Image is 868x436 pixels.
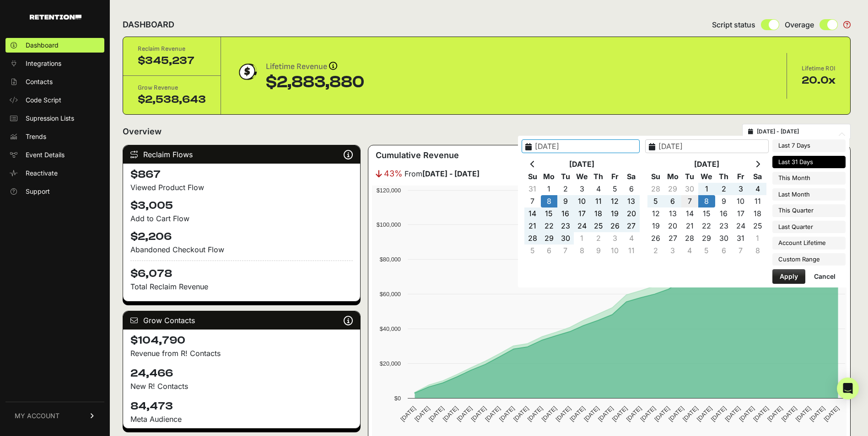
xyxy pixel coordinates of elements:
[138,83,206,92] div: Grow Revenue
[526,405,544,423] text: [DATE]
[541,158,623,170] th: [DATE]
[524,220,541,232] td: 21
[590,220,607,232] td: 25
[5,402,104,430] a: MY ACCOUNT
[557,207,574,220] td: 16
[664,207,681,220] td: 13
[749,195,766,207] td: 11
[512,405,530,423] text: [DATE]
[772,139,846,152] li: Last 7 Days
[399,405,417,423] text: [DATE]
[130,381,353,392] p: New R! Contacts
[681,232,698,245] td: 28
[664,245,681,257] td: 3
[404,168,480,179] span: From
[698,195,715,207] td: 8
[574,183,590,195] td: 3
[130,281,353,292] p: Total Reclaim Revenue
[732,220,749,232] td: 24
[130,213,353,224] div: Add to Cart Flow
[772,237,846,250] li: Account Lifetime
[574,245,590,257] td: 8
[623,207,640,220] td: 20
[422,169,480,178] strong: [DATE] - [DATE]
[623,195,640,207] td: 13
[590,207,607,220] td: 18
[715,220,732,232] td: 23
[574,220,590,232] td: 24
[376,187,400,194] text: $120,000
[266,73,364,91] div: $2,883,880
[752,405,770,423] text: [DATE]
[749,207,766,220] td: 18
[607,170,623,183] th: Fr
[623,232,640,245] td: 4
[123,18,174,31] h2: DASHBOARD
[441,405,459,423] text: [DATE]
[26,132,46,141] span: Trends
[541,183,557,195] td: 1
[130,244,353,255] div: Abandoned Checkout Flow
[625,405,642,423] text: [DATE]
[611,405,629,423] text: [DATE]
[484,405,501,423] text: [DATE]
[26,187,50,196] span: Support
[749,170,766,183] th: Sa
[749,232,766,245] td: 1
[26,169,58,178] span: Reactivate
[732,195,749,207] td: 10
[709,405,727,423] text: [DATE]
[541,220,557,232] td: 22
[590,245,607,257] td: 9
[785,19,814,30] span: Overage
[590,232,607,245] td: 2
[524,170,541,183] th: Su
[26,77,53,86] span: Contacts
[732,183,749,195] td: 3
[574,232,590,245] td: 1
[681,195,698,207] td: 7
[647,183,664,195] td: 28
[766,405,784,423] text: [DATE]
[541,232,557,245] td: 29
[557,232,574,245] td: 30
[732,207,749,220] td: 17
[427,405,445,423] text: [DATE]
[723,405,741,423] text: [DATE]
[26,150,65,160] span: Event Details
[498,405,516,423] text: [DATE]
[698,170,715,183] th: We
[5,74,104,89] a: Contacts
[715,170,732,183] th: Th
[236,60,259,83] img: dollar-coin-05c43ed7efb7bc0c12610022525b4bbbb207c7efeef5aecc26f025e68dcafac9.png
[5,184,104,199] a: Support
[681,183,698,195] td: 30
[574,170,590,183] th: We
[664,220,681,232] td: 20
[794,405,812,423] text: [DATE]
[123,145,360,164] div: Reclaim Flows
[607,183,623,195] td: 5
[607,207,623,220] td: 19
[802,64,836,73] div: Lifetime ROI
[540,405,558,423] text: [DATE]
[130,167,353,182] h4: $867
[664,195,681,207] td: 6
[568,405,586,423] text: [DATE]
[647,220,664,232] td: 19
[379,360,400,367] text: $20,000
[455,405,473,423] text: [DATE]
[30,15,81,20] img: Retention.com
[732,170,749,183] th: Fr
[266,60,364,73] div: Lifetime Revenue
[5,56,104,71] a: Integrations
[379,325,400,332] text: $40,000
[557,245,574,257] td: 7
[837,378,859,399] div: Open Intercom Messenger
[715,183,732,195] td: 2
[712,19,755,30] span: Script status
[647,232,664,245] td: 26
[772,172,846,185] li: This Month
[130,229,353,244] h4: $2,206
[698,245,715,257] td: 5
